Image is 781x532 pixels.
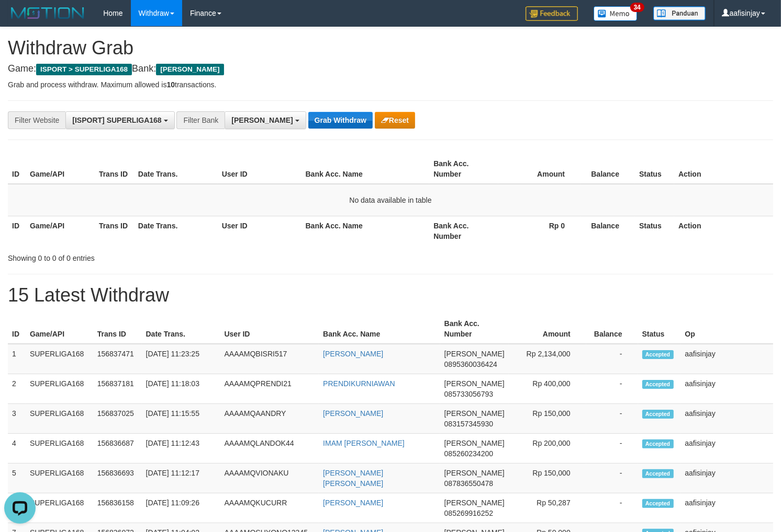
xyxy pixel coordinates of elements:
[444,499,505,507] span: [PERSON_NAME]
[220,434,319,464] td: AAAAMQLANDOK44
[26,374,93,404] td: SUPERLIGA168
[319,314,440,344] th: Bank Acc. Name
[93,344,142,374] td: 156837471
[680,434,773,464] td: aafisinjay
[142,374,220,404] td: [DATE] 11:18:03
[674,154,773,184] th: Action
[220,404,319,434] td: AAAAMQAANDRY
[581,216,635,246] th: Balance
[680,464,773,493] td: aafisinjay
[218,216,302,246] th: User ID
[375,112,415,129] button: Reset
[134,154,218,184] th: Date Trans.
[72,116,161,124] span: [ISPORT] SUPERLIGA168
[8,216,26,246] th: ID
[586,493,638,523] td: -
[142,464,220,493] td: [DATE] 11:12:17
[323,499,383,507] a: [PERSON_NAME]
[642,499,674,508] span: Accepted
[680,344,773,374] td: aafisinjay
[586,344,638,374] td: -
[509,434,586,464] td: Rp 200,000
[8,404,26,434] td: 3
[444,469,505,477] span: [PERSON_NAME]
[26,344,93,374] td: SUPERLIGA168
[444,509,493,517] span: Copy 085269916252 to clipboard
[4,4,36,36] button: Open LiveChat chat widget
[8,464,26,493] td: 5
[218,154,302,184] th: User ID
[642,410,674,419] span: Accepted
[142,314,220,344] th: Date Trans.
[26,434,93,464] td: SUPERLIGA168
[95,154,134,184] th: Trans ID
[93,314,142,344] th: Trans ID
[8,154,26,184] th: ID
[8,285,773,306] h1: 15 Latest Withdraw
[142,434,220,464] td: [DATE] 11:12:43
[680,314,773,344] th: Op
[220,314,319,344] th: User ID
[429,154,498,184] th: Bank Acc. Number
[26,154,95,184] th: Game/API
[93,464,142,493] td: 156836693
[36,64,132,75] span: ISPORT > SUPERLIGA168
[509,344,586,374] td: Rp 2,134,000
[323,469,383,488] a: [PERSON_NAME] [PERSON_NAME]
[26,216,95,246] th: Game/API
[8,249,318,263] div: Showing 0 to 0 of 0 entries
[509,493,586,523] td: Rp 50,287
[302,216,430,246] th: Bank Acc. Name
[444,350,505,358] span: [PERSON_NAME]
[8,314,26,344] th: ID
[444,449,493,458] span: Copy 085260234200 to clipboard
[26,404,93,434] td: SUPERLIGA168
[231,116,293,124] span: [PERSON_NAME]
[26,314,93,344] th: Game/API
[586,434,638,464] td: -
[498,154,581,184] th: Amount
[642,440,674,448] span: Accepted
[642,380,674,389] span: Accepted
[586,314,638,344] th: Balance
[302,154,430,184] th: Bank Acc. Name
[26,493,93,523] td: SUPERLIGA168
[166,80,175,89] strong: 10
[220,493,319,523] td: AAAAMQKUCURR
[26,464,93,493] td: SUPERLIGA168
[93,404,142,434] td: 156837025
[156,64,224,75] span: [PERSON_NAME]
[594,6,638,21] img: Button%20Memo.svg
[176,111,225,129] div: Filter Bank
[225,111,306,129] button: [PERSON_NAME]
[586,374,638,404] td: -
[323,409,383,418] a: [PERSON_NAME]
[8,5,87,21] img: MOTION_logo.png
[444,390,493,398] span: Copy 085733056793 to clipboard
[142,344,220,374] td: [DATE] 11:23:25
[308,112,373,129] button: Grab Withdraw
[635,154,674,184] th: Status
[630,3,644,12] span: 34
[8,184,773,216] td: No data available in table
[680,493,773,523] td: aafisinjay
[642,350,674,359] span: Accepted
[8,38,773,59] h1: Withdraw Grab
[8,374,26,404] td: 2
[444,479,493,488] span: Copy 087836550478 to clipboard
[509,374,586,404] td: Rp 400,000
[8,111,65,129] div: Filter Website
[444,360,497,368] span: Copy 0895360036424 to clipboard
[220,344,319,374] td: AAAAMQBISRI517
[674,216,773,246] th: Action
[581,154,635,184] th: Balance
[8,79,773,90] p: Grab and process withdraw. Maximum allowed is transactions.
[586,404,638,434] td: -
[8,344,26,374] td: 1
[444,439,505,447] span: [PERSON_NAME]
[323,379,395,388] a: PRENDIKURNIAWAN
[642,469,674,478] span: Accepted
[8,64,773,74] h4: Game: Bank:
[95,216,134,246] th: Trans ID
[93,434,142,464] td: 156836687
